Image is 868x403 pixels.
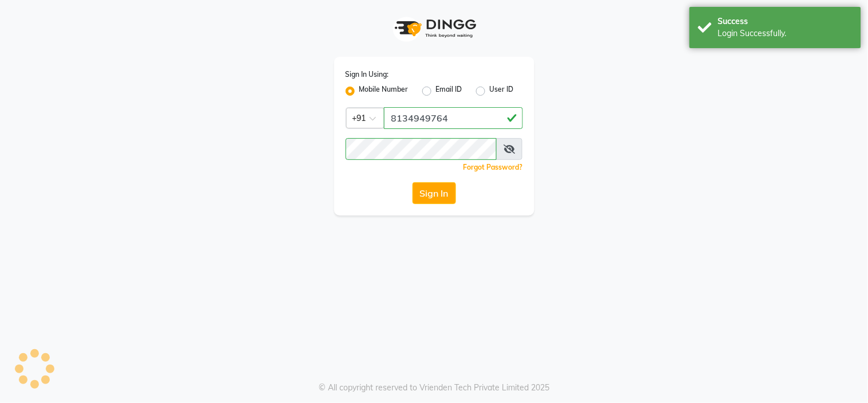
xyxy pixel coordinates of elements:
img: logo1.svg [389,11,480,45]
label: Mobile Number [359,84,409,98]
label: Sign In Using: [346,69,389,80]
div: Login Successfully. [718,28,853,40]
input: Username [346,138,497,160]
input: Username [384,107,523,129]
a: Forgot Password? [463,163,523,171]
label: User ID [490,84,514,98]
label: Email ID [436,84,462,98]
div: Success [718,15,853,28]
button: Sign In [413,182,456,204]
